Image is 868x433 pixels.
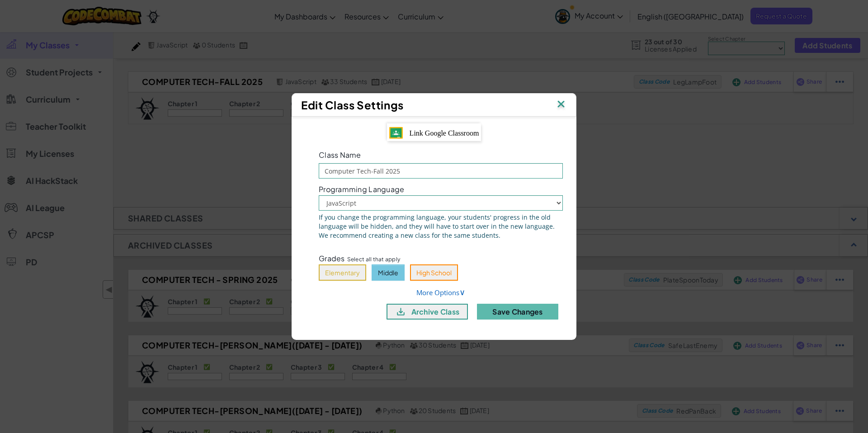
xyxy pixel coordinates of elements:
button: Middle [372,264,405,281]
span: Class Name [319,150,361,160]
img: IconArchive.svg [395,306,406,317]
img: IconClose.svg [555,98,567,112]
span: Select all that apply [347,255,401,264]
a: More Options [416,288,465,297]
span: Programming Language [319,185,404,193]
span: Grades [319,254,345,263]
span: ∨ [459,287,465,297]
button: archive class [387,304,468,320]
button: Elementary [319,264,366,281]
img: IconGoogleClassroom.svg [389,127,403,139]
span: Edit Class Settings [301,98,404,112]
span: Link Google Classroom [410,129,479,137]
span: If you change the programming language, your students' progress in the old language will be hidde... [319,213,563,240]
button: Save Changes [477,304,558,320]
button: High School [410,264,458,281]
